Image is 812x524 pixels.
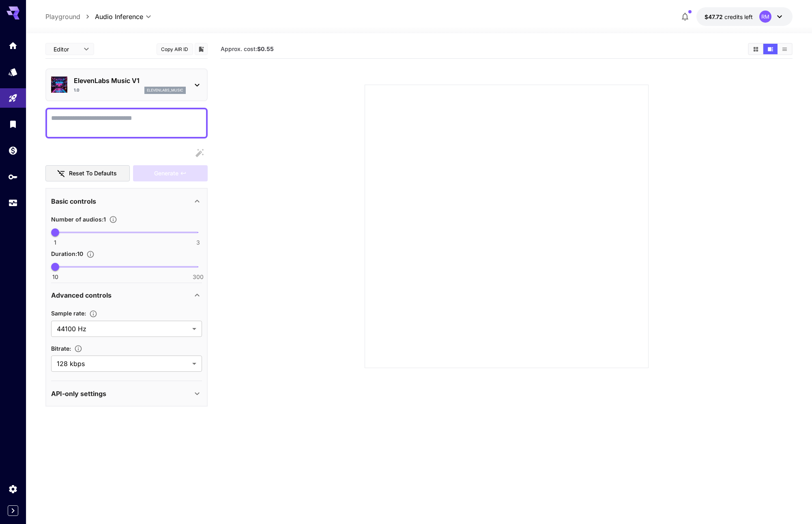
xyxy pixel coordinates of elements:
[748,43,793,55] div: Show media in grid viewShow media in video viewShow media in list view
[86,310,101,318] button: The sample rate of the generated audio in Hz (samples per second). Higher sample rates capture mo...
[705,13,724,20] span: $47.72
[51,72,202,97] div: ElevenLabs Music V11.0elevenlabs_music
[54,239,56,247] span: 1
[8,505,18,516] button: Expand sidebar
[83,250,98,258] button: Specify the duration of each audio in seconds.
[193,273,204,281] span: 300
[74,87,79,93] p: 1.0
[45,12,80,21] a: Playground
[696,7,793,26] button: $47.71839RM
[196,239,200,247] span: 3
[57,324,189,334] span: 44100 Hz
[51,389,106,398] p: API-only settings
[51,250,83,257] span: Duration : 10
[198,44,205,54] button: Add to library
[74,76,186,85] p: ElevenLabs Music V1
[749,44,763,54] button: Show media in grid view
[8,67,18,77] div: Models
[51,290,112,300] p: Advanced controls
[51,192,202,211] div: Basic controls
[8,172,18,182] div: API Keys
[8,198,18,208] div: Usage
[106,215,120,224] button: Specify how many audios to generate in a single request. Each audio generation will be charged se...
[763,44,778,54] button: Show media in video view
[221,45,274,52] span: Approx. cost:
[51,345,71,352] span: Bitrate :
[71,345,86,353] button: The bitrate of the generated audio in kbps (kilobits per second). Higher bitrates result in bette...
[51,196,96,206] p: Basic controls
[8,484,18,494] div: Settings
[57,359,189,369] span: 128 kbps
[724,13,753,20] span: credits left
[95,12,143,21] span: Audio Inference
[8,93,18,103] div: Playground
[51,216,106,223] span: Number of audios : 1
[157,43,193,55] button: Copy AIR ID
[51,384,202,403] div: API-only settings
[45,12,95,21] nav: breadcrumb
[257,45,274,52] b: $0.55
[54,45,79,53] span: Editor
[147,87,183,93] p: elevenlabs_music
[8,145,18,155] div: Wallet
[52,273,58,281] span: 10
[778,44,792,54] button: Show media in list view
[705,13,753,21] div: $47.71839
[8,40,18,51] div: Home
[51,310,86,317] span: Sample rate :
[45,165,130,182] button: Reset to defaults
[759,11,771,23] div: RM
[51,285,202,305] div: Advanced controls
[8,119,18,129] div: Library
